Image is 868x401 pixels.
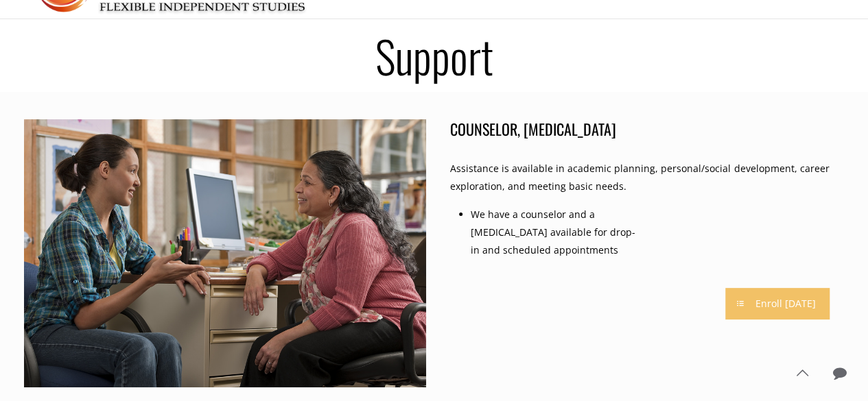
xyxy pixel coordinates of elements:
[450,160,836,195] p: Assistance is available in academic planning, personal/social development, career exploration, an...
[450,119,836,138] h4: COUNSELOR, [MEDICAL_DATA]
[24,119,426,387] img: Support
[725,288,830,319] a: Enroll [DATE]
[471,206,643,259] li: We have a counselor and a [MEDICAL_DATA] available for drop-in and scheduled appointments
[16,34,853,77] h1: Support
[788,359,817,387] a: Back to top icon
